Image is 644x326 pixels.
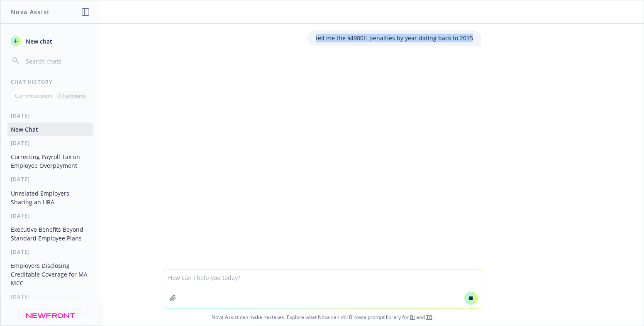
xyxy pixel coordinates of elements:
[1,212,100,219] div: [DATE]
[1,248,100,255] div: [DATE]
[426,314,432,321] a: TR
[15,92,52,99] p: Current account
[7,34,93,49] button: New chat
[7,150,93,172] button: Correcting Payroll Tax on Employee Overpayment
[1,78,100,86] div: Chat History
[410,314,415,321] a: BI
[1,293,100,300] div: [DATE]
[58,92,86,99] p: All accounts
[24,55,90,67] input: Search chats
[7,123,93,136] button: New Chat
[1,112,100,119] div: [DATE]
[11,7,50,16] h1: Nova Assist
[1,176,100,183] div: [DATE]
[316,34,473,42] p: tell me the §4980H penalties by year dating back to 2015
[7,259,93,290] button: Employers Disclosing Creditable Coverage for MA MCC
[4,309,640,326] span: Nova Assist can make mistakes. Explore what Nova can do: Browse prompt library for and
[24,37,52,46] span: New chat
[7,304,93,326] button: Top Hat Plans and Health Benefits Explained
[1,140,100,147] div: [DATE]
[7,186,93,209] button: Unrelated Employers Sharing an HRA
[7,223,93,245] button: Executive Benefits Beyond Standard Employee Plans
